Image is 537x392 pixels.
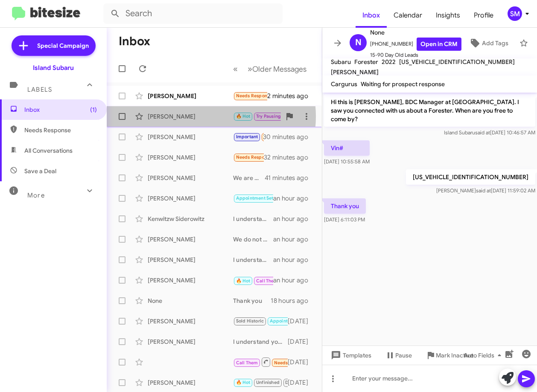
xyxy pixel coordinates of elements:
[370,51,461,59] span: 15-90 Day Old Leads
[476,187,491,194] span: said at
[273,276,315,285] div: an hour ago
[419,348,480,363] button: Mark Inactive
[417,38,461,51] a: Open in CRM
[436,348,473,363] span: Mark Inactive
[236,318,264,324] span: Sold Historic
[274,360,310,366] span: Needs Response
[356,3,387,28] span: Inbox
[444,129,535,136] span: Island Subaru [DATE] 10:46:57 AM
[103,3,283,24] input: Search
[148,112,233,121] div: [PERSON_NAME]
[252,64,306,74] span: Older Messages
[236,154,272,160] span: Needs Response
[467,3,500,28] a: Profile
[324,216,365,223] span: [DATE] 6:11:03 PM
[331,68,379,76] span: [PERSON_NAME]
[236,134,258,139] span: Important
[233,235,273,244] div: We do not currently have any 2026 models in stock, however they are incoming. If you would like y...
[233,111,281,121] div: Thank you!
[265,174,315,182] div: 41 minutes ago
[324,94,535,127] p: Hi this is [PERSON_NAME], BDC Manager at [GEOGRAPHIC_DATA]. I saw you connected with us about a F...
[148,133,233,141] div: [PERSON_NAME]
[273,194,315,203] div: an hour ago
[273,256,315,264] div: an hour ago
[324,198,366,214] p: Thank you
[248,64,252,74] span: »
[233,316,288,326] div: Ok thank you 😊
[27,192,45,199] span: More
[256,113,281,119] span: Try Pausing
[482,35,508,51] span: Add Tags
[270,318,307,324] span: Appointment Set
[37,41,89,50] span: Special Campaign
[242,60,312,78] button: Next
[236,360,258,366] span: Call Them
[148,276,233,285] div: [PERSON_NAME]
[233,91,267,101] div: We could find a day in early October if we have a quote available for the price
[500,6,528,21] button: SM
[378,348,419,363] button: Pause
[148,378,233,387] div: [PERSON_NAME]
[148,337,233,346] div: [PERSON_NAME]
[236,278,251,284] span: 🔥 Hot
[256,278,278,284] span: Call Them
[406,169,535,185] p: [US_VEHICLE_IDENTIFICATION_NUMBER]
[329,348,371,363] span: Templates
[236,380,251,385] span: 🔥 Hot
[233,174,265,182] div: We are hoping sometimes in the fall!
[148,317,233,325] div: [PERSON_NAME]
[267,92,315,100] div: 2 minutes ago
[228,60,312,78] nav: Page navigation example
[399,58,515,66] span: [US_VEHICLE_IDENTIFICATION_NUMBER]
[331,58,351,66] span: Subaru
[233,193,273,203] div: Great! If you have any questions or need assistance, feel free to reach out.
[457,348,511,363] button: Auto Fields
[361,80,445,88] span: Waiting for prospect response
[90,105,97,114] span: (1)
[24,146,73,155] span: All Conversations
[24,126,97,134] span: Needs Response
[233,296,271,305] div: Thank you
[370,27,461,38] span: None
[273,215,315,223] div: an hour ago
[324,140,370,156] p: Vin#
[24,105,97,114] span: Inbox
[148,215,233,223] div: Kenwitzw Siderowitz
[233,215,273,223] div: I understand! If you're considering selling your vehicle instead, please let me know. We can sche...
[461,35,515,51] button: Add Tags
[236,93,272,99] span: Needs Response
[464,348,505,363] span: Auto Fields
[233,377,288,387] div: Good Morning [PERSON_NAME]! Congratulations on your new vehicle! How are you liking it?
[271,296,315,305] div: 18 hours ago
[148,153,233,162] div: [PERSON_NAME]
[24,167,56,175] span: Save a Deal
[475,129,490,136] span: said at
[331,80,357,88] span: Cargurus
[228,60,243,78] button: Previous
[148,194,233,203] div: [PERSON_NAME]
[324,158,370,165] span: [DATE] 10:55:58 AM
[148,92,233,100] div: [PERSON_NAME]
[236,113,251,119] span: 🔥 Hot
[382,58,396,66] span: 2022
[355,36,362,49] span: N
[12,35,96,56] a: Special Campaign
[264,133,315,141] div: 30 minutes ago
[233,152,264,162] div: Thank you. We will be in touch.
[288,337,315,346] div: [DATE]
[273,235,315,244] div: an hour ago
[27,86,52,93] span: Labels
[322,348,378,363] button: Templates
[387,3,429,28] a: Calendar
[233,256,273,264] div: I understand! When you’re finished driving, feel free to message me. We can schedule a time for y...
[233,337,288,346] div: I understand you're looking for pricing information. To provide the best assistance, it's ideal t...
[395,348,412,363] span: Pause
[233,357,288,367] div: Inbound Call
[148,296,233,305] div: None
[429,3,467,28] a: Insights
[354,58,378,66] span: Forester
[233,64,238,74] span: «
[148,174,233,182] div: [PERSON_NAME]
